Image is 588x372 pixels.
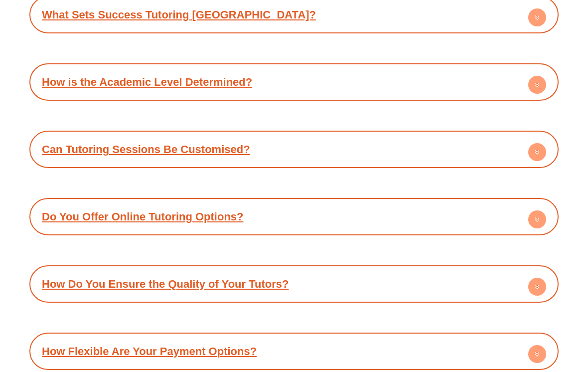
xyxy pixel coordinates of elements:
[34,136,554,164] div: Can Tutoring Sessions Be Customised?
[34,338,554,366] div: How Flexible Are Your Payment Options?
[34,271,554,298] div: How Do You Ensure the Quality of Your Tutors?
[42,211,244,223] a: Do You Offer Online Tutoring Options?
[42,76,252,89] a: How is the Academic Level Determined?
[42,9,316,21] a: What Sets Success Tutoring [GEOGRAPHIC_DATA]?
[42,346,257,358] a: How Flexible Are Your Payment Options?
[417,259,588,372] iframe: Chat Widget
[34,1,554,29] div: What Sets Success Tutoring [GEOGRAPHIC_DATA]?
[42,278,289,291] a: How Do You Ensure the Quality of Your Tutors?
[42,144,250,156] a: Can Tutoring Sessions Be Customised?
[34,203,554,231] div: Do You Offer Online Tutoring Options?
[34,69,554,96] div: How is the Academic Level Determined?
